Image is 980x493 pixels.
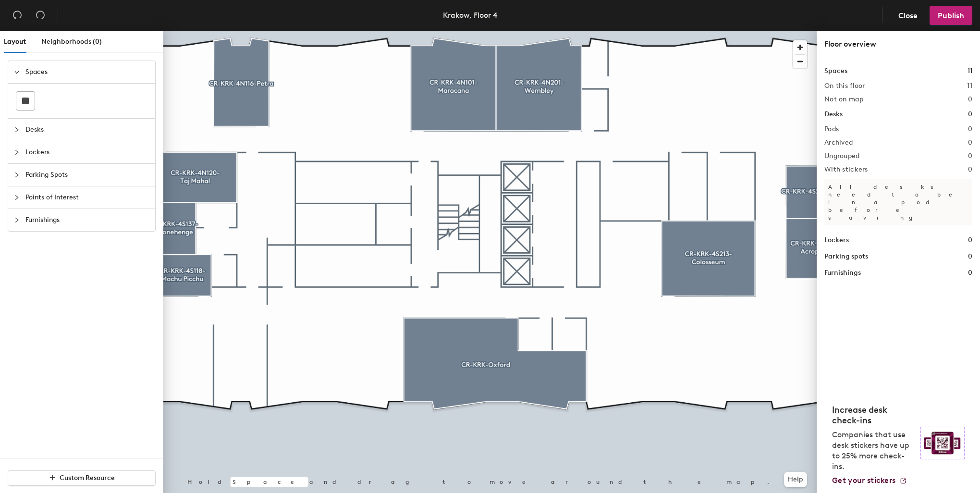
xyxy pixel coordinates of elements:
h1: Spaces [824,66,847,76]
span: Spaces [25,61,149,83]
h1: 0 [968,251,972,262]
div: Floor overview [824,38,972,50]
h2: Pods [824,125,839,133]
h1: Desks [824,109,843,120]
button: Undo (⌘ + Z) [8,6,27,25]
button: Redo (⌘ + ⇧ + Z) [31,6,50,25]
h1: Parking spots [824,251,868,262]
h2: 0 [968,96,972,103]
span: Lockers [25,141,149,163]
h1: Furnishings [824,268,861,278]
h1: 0 [968,268,972,278]
span: Desks [25,119,149,141]
button: Help [784,472,807,487]
span: Furnishings [25,209,149,231]
span: undo [12,10,22,20]
span: Points of Interest [25,186,149,209]
span: expanded [14,69,20,75]
span: Neighborhoods (0) [41,37,102,46]
span: collapsed [14,172,20,178]
h2: 0 [968,139,972,147]
span: Publish [938,11,964,20]
h1: 0 [968,109,972,120]
span: Get your stickers [832,476,895,485]
h2: 11 [967,82,972,90]
span: collapsed [14,127,20,133]
h2: Ungrouped [824,152,860,160]
h2: With stickers [824,166,868,173]
span: collapsed [14,195,20,200]
span: collapsed [14,149,20,155]
img: Sticker logo [920,427,965,459]
a: Get your stickers [832,476,907,485]
h2: 0 [968,152,972,160]
h1: Lockers [824,235,849,246]
span: Custom Resource [60,474,115,482]
h2: 0 [968,166,972,173]
div: Krakow, Floor 4 [443,9,498,21]
span: Layout [4,37,26,46]
span: collapsed [14,217,20,223]
span: Parking Spots [25,164,149,186]
h2: Archived [824,139,853,147]
h1: 11 [968,66,972,76]
h4: Increase desk check-ins [832,405,915,426]
h1: 0 [968,235,972,246]
h2: Not on map [824,96,863,103]
h2: On this floor [824,82,865,90]
button: Custom Resource [8,470,156,486]
h2: 0 [968,125,972,133]
button: Publish [930,6,972,25]
button: Close [890,6,926,25]
p: Companies that use desk stickers have up to 25% more check-ins. [832,430,915,472]
p: All desks need to be in a pod before saving [824,179,972,225]
span: Close [898,11,918,20]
